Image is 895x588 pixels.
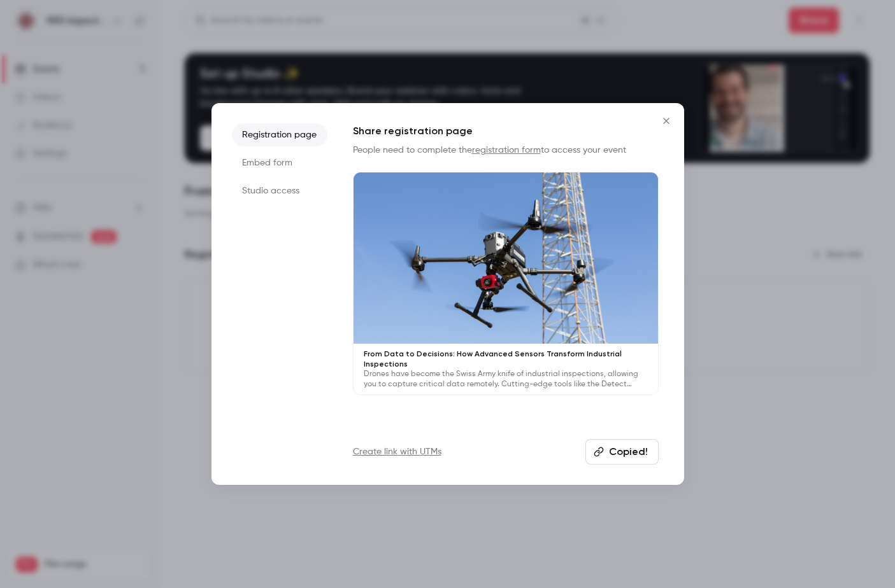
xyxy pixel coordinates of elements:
[585,439,659,465] button: Copied!
[232,123,327,146] li: Registration page
[232,151,327,174] li: Embed form
[364,369,648,389] p: Drones have become the Swiss Army knife of industrial inspections, allowing you to capture critic...
[364,349,648,369] p: From Data to Decisions: How Advanced Sensors Transform Industrial Inspections
[232,179,327,202] li: Studio access
[353,172,659,395] a: From Data to Decisions: How Advanced Sensors Transform Industrial InspectionsDrones have become t...
[353,144,659,157] p: People need to complete the to access your event
[353,123,659,139] h1: Share registration page
[654,108,679,134] button: Close
[353,445,441,458] a: Create link with UTMs
[472,146,541,155] a: registration form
